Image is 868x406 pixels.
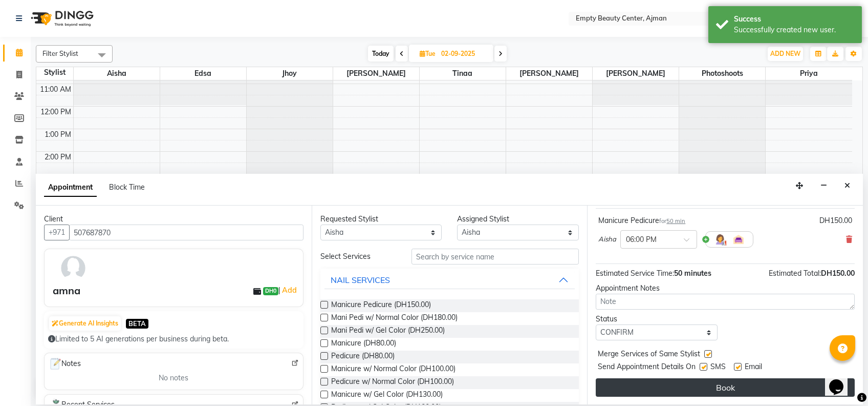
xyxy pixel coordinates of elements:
span: Mani Pedi w/ Normal Color (DH180.00) [331,312,458,325]
div: 11:00 AM [38,84,73,95]
button: ADD NEW [768,47,803,61]
span: Email [745,361,762,374]
img: avatar [58,253,88,283]
span: Estimated Service Time: [596,269,674,278]
span: Manicure w/ Gel Color (DH130.00) [331,389,443,402]
div: Successfully created new user. [734,25,854,35]
div: Stylist [36,67,73,78]
span: Pedicure w/ Normal Color (DH100.00) [331,376,454,389]
span: | [278,284,298,296]
span: Appointment [44,178,97,197]
span: Manicure (DH80.00) [331,338,396,351]
div: 2:00 PM [42,152,73,163]
a: Add [280,284,298,296]
div: Assigned Stylist [457,214,579,225]
button: +971 [44,225,70,240]
span: Manicure Pedicure (DH150.00) [331,299,431,312]
div: 1:00 PM [42,129,73,140]
span: SMS [710,361,726,374]
div: amna [53,283,80,298]
div: Status [596,314,718,324]
span: ADD NEW [770,50,800,57]
div: Client [44,214,303,225]
span: BETA [126,319,148,329]
button: Close [840,178,855,194]
div: NAIL SERVICES [331,274,390,286]
span: Filter Stylist [42,49,78,57]
span: Photoshoots [679,67,765,80]
div: DH150.00 [819,215,852,226]
div: Select Services [313,251,404,262]
img: logo [26,4,96,33]
span: Today [368,46,394,62]
span: Aisha [598,234,616,245]
span: [PERSON_NAME] [333,67,419,80]
div: Appointment Notes [596,283,855,294]
input: 2025-09-02 [438,46,489,62]
div: Manicure Pedicure [598,215,685,226]
div: Limited to 5 AI generations per business during beta. [48,334,299,344]
span: Tue [417,50,438,57]
img: Hairdresser.png [714,233,726,246]
span: Send Appointment Details On [598,361,696,374]
span: Tinaa [420,67,506,80]
img: Interior.png [732,233,745,246]
span: DH150.00 [821,269,855,278]
span: No notes [159,373,188,383]
span: Notes [49,357,81,371]
button: NAIL SERVICES [324,271,575,289]
div: 12:00 PM [38,107,73,117]
input: Search by Name/Mobile/Email/Code [69,225,303,240]
span: Priya [766,67,852,80]
span: jhoy [247,67,333,80]
span: Estimated Total: [769,269,821,278]
span: 50 min [666,217,685,225]
span: Merge Services of Same Stylist [598,349,700,361]
span: DH0 [263,287,278,295]
button: Book [596,378,855,397]
button: Generate AI Insights [49,316,121,331]
span: [PERSON_NAME] [506,67,592,80]
span: Aisha [74,67,160,80]
span: Pedicure (DH80.00) [331,351,395,363]
span: Block Time [109,182,145,192]
span: Manicure w/ Normal Color (DH100.00) [331,363,455,376]
span: [PERSON_NAME] [593,67,679,80]
span: Edsa [160,67,246,80]
input: Search by service name [411,249,579,265]
div: Requested Stylist [320,214,442,225]
span: Mani Pedi w/ Gel Color (DH250.00) [331,325,445,338]
small: for [659,217,685,225]
span: 50 minutes [674,269,711,278]
div: Success [734,14,854,25]
iframe: chat widget [825,365,858,396]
